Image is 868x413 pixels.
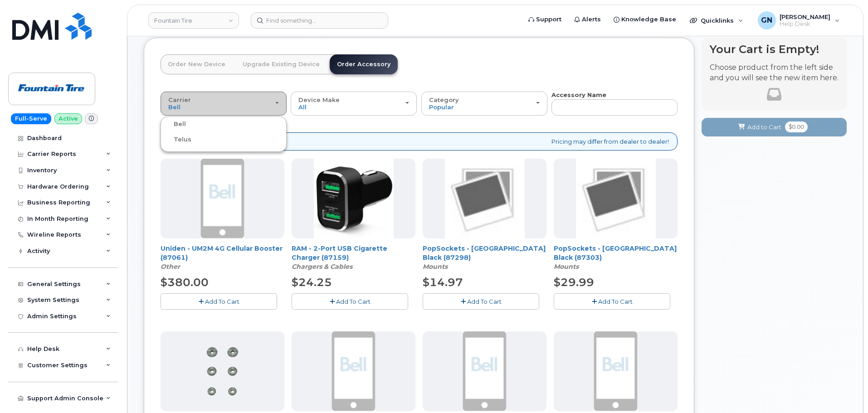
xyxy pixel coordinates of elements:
div: Quicklinks [683,11,750,29]
button: Add To Cart [554,293,670,309]
iframe: Messenger Launcher [829,374,861,406]
a: RAM - 2-Port USB Cigarette Charger (87159) [292,244,387,262]
a: Upgrade Existing Device [235,54,327,74]
input: Find something... [251,12,388,29]
img: noImage.jpg [576,159,656,238]
img: 742C360E-D99D-4689-929B-2D2ED04A2AC3.png [594,331,637,411]
a: Fountain Tire [148,12,239,29]
button: Device Make All [291,92,417,115]
img: D923C004-5210-498B-98A4-6513BAE0A780.png [463,331,506,411]
em: Mounts [423,262,448,271]
h4: Your Cart is Empty! [710,43,839,55]
span: $380.00 [161,276,209,289]
em: Mounts [554,262,579,271]
span: Add To Cart [336,298,371,305]
img: E94D2B1D-7C0D-45F5-8222-2E151886E4FB.png [200,159,244,238]
span: Add to Cart [747,123,781,131]
span: Add To Cart [598,298,633,305]
span: Device Make [298,96,340,103]
img: E777ABBB-9CD4-4D30-8662-8007A2A7E9C6.png [332,331,375,411]
a: Uniden - UM2M 4G Cellular Booster (87061) [161,244,283,262]
span: Add To Cart [467,298,502,305]
span: $24.25 [292,276,332,289]
img: noImage.jpg [445,159,525,238]
span: [PERSON_NAME] [780,13,830,20]
a: Order New Device [161,54,233,74]
span: $14.97 [423,276,463,289]
span: Knowledge Base [621,15,676,24]
div: RAM - 2-Port USB Cigarette Charger (87159) [292,244,415,271]
span: Carrier [168,96,191,103]
span: Category [429,96,459,103]
span: Bell [168,103,180,111]
span: Quicklinks [701,17,734,24]
span: GN [761,15,772,26]
span: $29.99 [554,276,594,289]
span: Help Desk [780,20,830,28]
div: Geoffrey Newport [751,11,846,29]
a: Order Accessory [330,54,398,74]
p: Choose product from the left side and you will see the new item here. [710,63,839,83]
span: Popular [429,103,454,111]
button: Add To Cart [161,293,277,309]
span: All [298,103,307,111]
button: Carrier Bell [161,92,287,115]
span: Support [536,15,561,24]
div: PopSockets - Mount PopWallet+ Black (87303) [554,244,678,271]
a: Alerts [568,10,607,29]
img: 4102E7A1-E8BA-43C1-98B4-CA3E0B3C7A8B.jpg [314,159,394,238]
div: Uniden - UM2M 4G Cellular Booster (87061) [161,244,284,271]
button: Add to Cart $0.00 [702,118,847,136]
button: Add To Cart [423,293,539,309]
button: Category Popular [421,92,547,115]
strong: Accessory Name [551,91,606,98]
span: $0.00 [785,121,808,132]
div: PopSockets - Mount PopWallet Black (87298) [423,244,546,271]
a: PopSockets - [GEOGRAPHIC_DATA] Black (87298) [423,244,546,262]
a: Support [522,10,568,29]
label: Bell [163,119,186,130]
span: Alerts [582,15,601,24]
em: Other [161,262,180,271]
span: Add To Cart [205,298,239,305]
button: Add To Cart [292,293,408,309]
img: 3B967C63-8BDC-46E7-AB3D-7814B67B96BE.png [183,331,263,411]
em: Chargers & Cables [292,262,352,271]
div: Pricing may differ from dealer to dealer! [161,132,678,151]
a: Knowledge Base [607,10,683,29]
label: Telus [163,134,191,145]
a: PopSockets - [GEOGRAPHIC_DATA] Black (87303) [554,244,677,262]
